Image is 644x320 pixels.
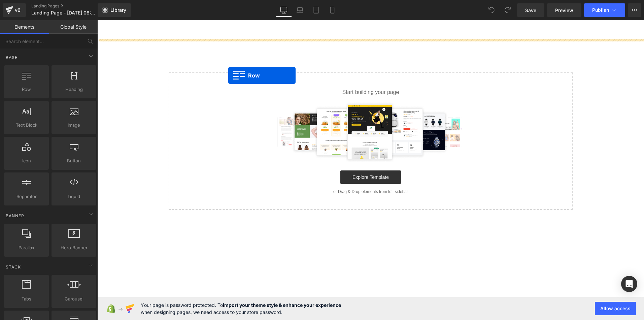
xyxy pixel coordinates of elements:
[3,3,26,17] a: v6
[54,86,94,93] span: Heading
[276,3,292,17] a: Desktop
[13,6,22,14] div: v6
[324,3,340,17] a: Mobile
[6,86,47,93] span: Row
[308,3,324,17] a: Tablet
[6,122,47,129] span: Text Block
[49,20,98,34] a: Global Style
[555,7,573,14] span: Preview
[6,244,47,251] span: Parallax
[141,301,341,316] span: Your page is password protected. To when designing pages, we need access to your store password.
[595,302,636,315] button: Allow access
[547,3,581,17] a: Preview
[54,193,94,200] span: Liquid
[82,169,465,174] p: or Drag & Drop elements from left sidebar
[628,3,641,17] button: More
[621,276,637,292] div: Open Intercom Messenger
[82,68,465,76] p: Start building your page
[5,54,18,61] span: Base
[6,193,47,200] span: Separator
[54,122,94,129] span: Image
[592,7,609,13] span: Publish
[98,3,131,17] a: New Library
[31,3,109,9] a: Landing Pages
[584,3,625,17] button: Publish
[292,3,308,17] a: Laptop
[525,7,536,14] span: Save
[31,10,96,15] span: Landing Page - [DATE] 08:06:46
[54,157,94,164] span: Button
[54,244,94,251] span: Hero Banner
[223,302,341,308] strong: import your theme style & enhance your experience
[5,213,25,219] span: Banner
[485,3,498,17] button: Undo
[6,157,47,164] span: Icon
[110,7,126,13] span: Library
[6,295,47,302] span: Tabs
[5,264,22,270] span: Stack
[54,295,94,302] span: Carousel
[243,150,304,164] a: Explore Template
[501,3,514,17] button: Redo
